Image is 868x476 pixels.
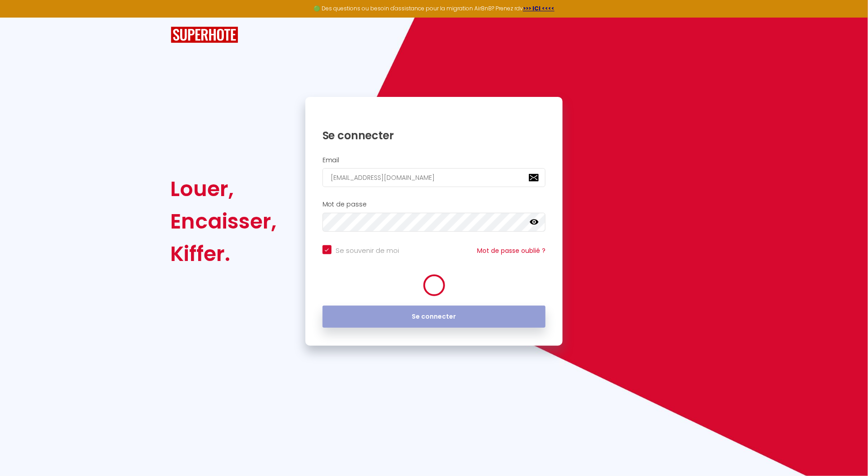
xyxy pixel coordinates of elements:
img: SuperHote logo [171,27,238,43]
h2: Email [323,156,546,164]
button: Se connecter [323,306,546,328]
a: Mot de passe oublié ? [477,246,545,255]
h2: Mot de passe [323,201,546,208]
input: Ton Email [323,168,546,187]
h1: Se connecter [323,128,546,142]
div: Kiffer. [171,238,277,270]
a: >>> ICI <<<< [523,5,554,12]
div: Louer, [171,173,277,205]
div: Encaisser, [171,205,277,238]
